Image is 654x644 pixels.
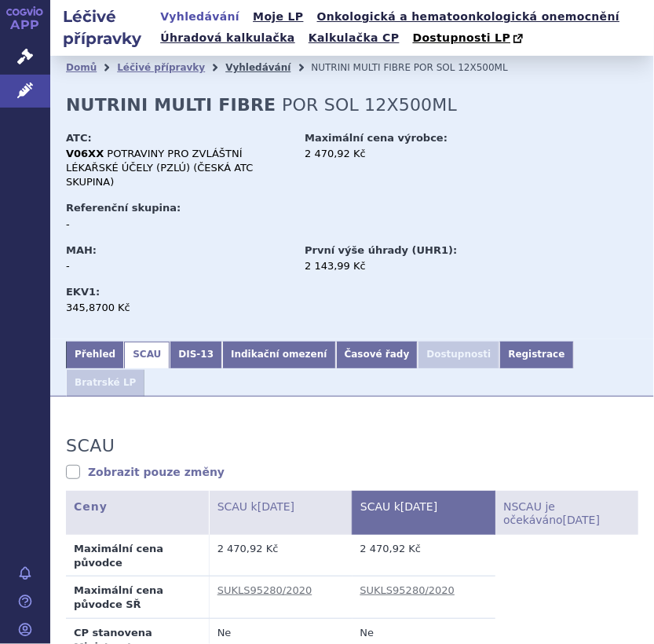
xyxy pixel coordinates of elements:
[66,62,97,73] a: Domů
[117,62,205,73] a: Léčivé přípravky
[305,259,528,273] div: 2 143,99 Kč
[209,535,352,576] td: 2 470,92 Kč
[499,342,573,368] a: Registrace
[66,148,253,188] span: POTRAVINY PRO ZVLÁŠTNÍ LÉKAŘSKÉ ÚČELY (PZLÚ) (ČESKÁ ATC SKUPINA)
[155,6,244,27] a: Vyhledávání
[312,6,625,27] a: Onkologická a hematoonkologická onemocnění
[66,491,209,535] th: Ceny
[209,491,352,535] th: SCAU k
[155,27,300,49] a: Úhradová kalkulačka
[353,535,495,576] td: 2 470,92 Kč
[495,491,638,535] th: NSCAU je očekáváno
[50,5,155,49] h2: Léčivé přípravky
[217,584,312,596] a: SUKLS95280/2020
[124,342,170,368] a: SCAU
[66,202,181,214] strong: Referenční skupina:
[225,62,290,73] a: Vyhledávání
[400,500,437,513] span: [DATE]
[305,132,448,144] strong: Maximální cena výrobce:
[248,6,308,27] a: Moje LP
[305,244,457,256] strong: První výše úhrady (UHR1):
[414,62,508,73] span: POR SOL 12X500ML
[360,584,455,596] a: SUKLS95280/2020
[336,342,418,368] a: Časové řady
[66,244,97,256] strong: MAH:
[66,342,124,368] a: Přehled
[304,27,404,49] a: Kalkulačka CP
[353,491,495,535] th: SCAU k
[66,436,115,456] h3: SCAU
[66,301,290,315] div: 345,8700 Kč
[66,95,276,115] strong: NUTRINI MULTI FIBRE
[66,259,290,273] div: -
[408,27,532,49] a: Dostupnosti LP
[66,218,290,232] div: -
[413,31,511,44] span: Dostupnosti LP
[74,543,163,569] strong: Maximální cena původce
[282,95,457,115] span: POR SOL 12X500ML
[258,500,294,513] span: [DATE]
[305,147,528,161] div: 2 470,92 Kč
[66,286,100,298] strong: EKV1:
[170,342,222,368] a: DIS-13
[66,464,225,480] a: Zobrazit pouze změny
[74,584,163,610] strong: Maximální cena původce SŘ
[222,342,335,368] a: Indikační omezení
[311,62,411,73] span: NUTRINI MULTI FIBRE
[66,132,92,144] strong: ATC:
[66,148,104,159] strong: V06XX
[563,514,600,526] span: [DATE]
